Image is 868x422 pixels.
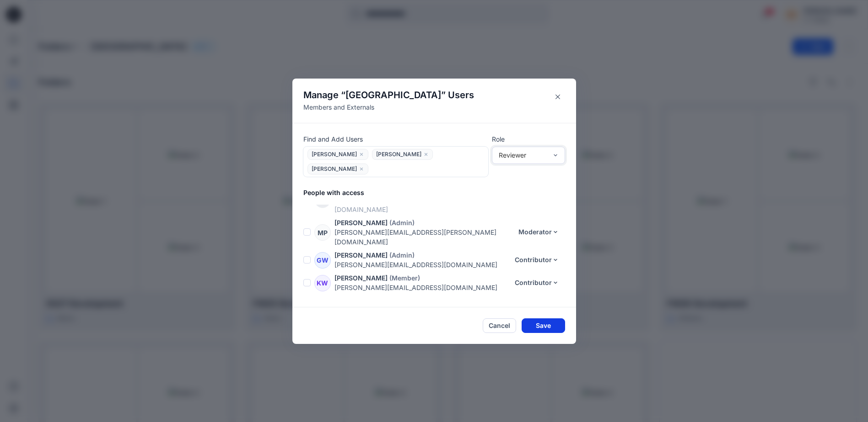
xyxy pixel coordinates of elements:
[334,227,512,247] p: [PERSON_NAME][EMAIL_ADDRESS][PERSON_NAME][DOMAIN_NAME]
[509,253,565,267] button: Contributor
[522,318,565,333] button: Save
[314,252,331,269] div: GW
[550,90,565,104] button: Close
[303,90,474,100] h4: Manage “ ” Users
[376,150,421,160] span: [PERSON_NAME]
[334,218,388,227] p: [PERSON_NAME]
[303,102,474,112] p: Members and Externals
[334,250,388,260] p: [PERSON_NAME]
[312,150,357,160] span: [PERSON_NAME]
[345,90,441,100] span: [GEOGRAPHIC_DATA]
[303,134,488,144] p: Find and Add Users
[359,150,364,159] button: close
[334,260,509,269] p: [PERSON_NAME][EMAIL_ADDRESS][DOMAIN_NAME]
[512,225,565,239] button: Moderator
[334,195,532,214] p: [PERSON_NAME][EMAIL_ADDRESS][PERSON_NAME][DOMAIN_NAME]
[334,283,509,292] p: [PERSON_NAME][EMAIL_ADDRESS][DOMAIN_NAME]
[303,188,576,197] p: People with access
[389,218,415,227] p: (Admin)
[499,150,547,160] div: Reviewer
[314,224,331,241] div: MP
[389,273,420,283] p: (Member)
[509,275,565,290] button: Contributor
[423,150,429,159] button: close
[314,275,331,291] div: KW
[359,164,364,174] button: close
[492,134,565,144] p: Role
[334,273,388,283] p: [PERSON_NAME]
[389,250,415,260] p: (Admin)
[483,318,516,333] button: Cancel
[312,165,357,175] span: [PERSON_NAME]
